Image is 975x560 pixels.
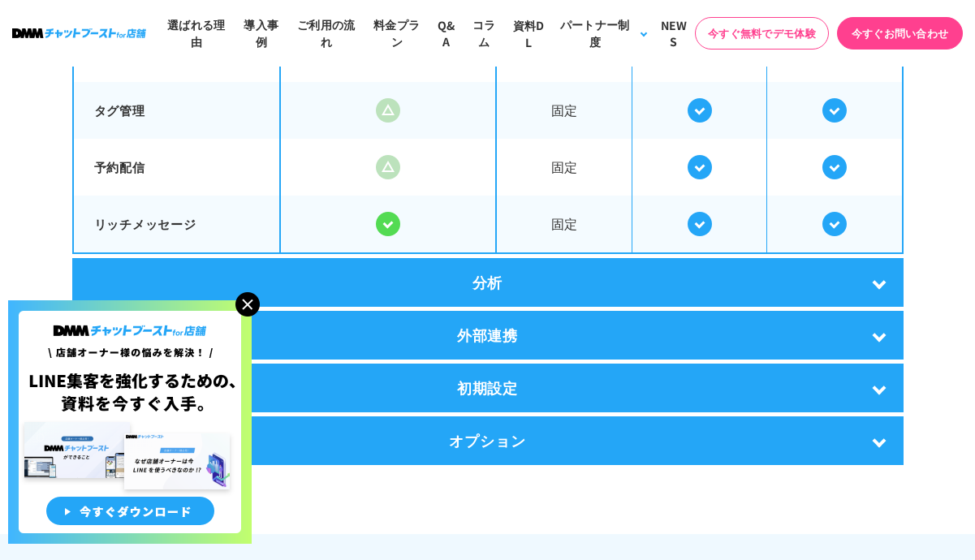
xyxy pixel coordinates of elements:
[12,28,146,37] img: ロゴ
[72,416,904,465] div: オプション
[94,215,260,234] p: リッチメッセージ
[556,16,633,50] div: パートナー制度
[497,197,632,250] span: 固定
[94,101,260,120] p: タグ管理
[497,84,632,136] span: 固定
[837,17,963,50] a: 今すぐお問い合わせ
[8,300,252,544] img: 店舗オーナー様の悩みを解決!LINE集客を狂化するための資料を今すぐ入手!
[72,258,904,307] div: 分析
[94,158,260,177] p: 予約配信
[72,311,904,360] div: 外部連携
[72,364,904,412] div: 初期設定
[8,300,252,320] a: 店舗オーナー様の悩みを解決!LINE集客を狂化するための資料を今すぐ入手!
[695,17,829,50] a: 今すぐ無料でデモ体験
[497,140,632,193] span: 固定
